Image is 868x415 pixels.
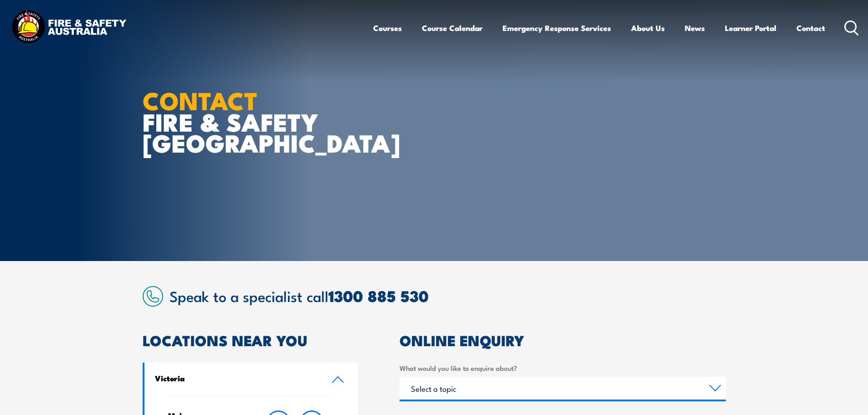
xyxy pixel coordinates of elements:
a: Courses [373,16,402,40]
h2: ONLINE ENQUIRY [400,333,726,346]
h1: FIRE & SAFETY [GEOGRAPHIC_DATA] [143,89,368,153]
a: News [685,16,705,40]
a: Emergency Response Services [503,16,611,40]
h4: Victoria [155,373,318,383]
strong: CONTACT [143,81,258,118]
h2: LOCATIONS NEAR YOU [143,333,359,346]
a: Victoria [144,363,359,396]
h2: Speak to a specialist call [169,287,726,304]
label: What would you like to enquire about? [400,363,726,373]
a: 1300 885 530 [329,283,429,307]
a: Contact [796,16,825,40]
a: Learner Portal [725,16,776,40]
a: About Us [631,16,665,40]
a: Course Calendar [422,16,483,40]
